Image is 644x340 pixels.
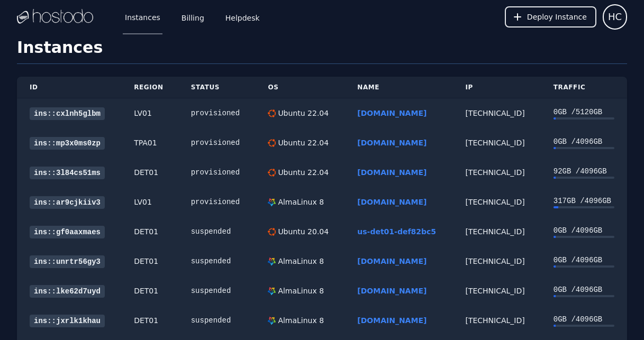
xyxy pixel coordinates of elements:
div: 0 GB / 4096 GB [554,314,614,325]
img: Ubuntu 22.04 [268,139,276,147]
button: Deploy Instance [505,6,596,27]
img: AlmaLinux 8 [268,317,276,325]
div: suspended [191,286,243,296]
th: Name [344,77,452,98]
a: ins::jxrlk1khau [30,315,105,327]
div: 0 GB / 5120 GB [554,107,614,117]
span: Deploy Instance [527,12,587,22]
div: LV01 [134,108,166,118]
div: 0 GB / 4096 GB [554,255,614,265]
div: provisioned [191,197,243,207]
div: [TECHNICAL_ID] [465,167,528,178]
div: Ubuntu 20.04 [276,226,329,237]
div: 92 GB / 4096 GB [554,166,614,177]
div: AlmaLinux 8 [276,197,324,207]
div: DET01 [134,286,166,296]
div: 317 GB / 4096 GB [554,196,614,206]
div: suspended [191,315,243,326]
a: [DOMAIN_NAME] [357,257,427,265]
div: LV01 [134,197,166,207]
div: 0 GB / 4096 GB [554,225,614,236]
a: [DOMAIN_NAME] [357,139,427,147]
div: DET01 [134,315,166,326]
div: [TECHNICAL_ID] [465,108,528,118]
img: AlmaLinux 8 [268,258,276,265]
div: DET01 [134,256,166,267]
button: User menu [603,4,627,30]
div: suspended [191,226,243,237]
a: [DOMAIN_NAME] [357,168,427,177]
a: us-det01-def82bc5 [357,227,436,236]
div: TPA01 [134,137,166,148]
img: Ubuntu 22.04 [268,109,276,117]
a: ins::gf0aaxmaes [30,226,105,238]
img: AlmaLinux 8 [268,198,276,206]
img: Logo [17,9,93,25]
div: 0 GB / 4096 GB [554,136,614,147]
a: [DOMAIN_NAME] [357,316,427,325]
th: Region [121,77,178,98]
div: [TECHNICAL_ID] [465,286,528,296]
a: [DOMAIN_NAME] [357,198,427,206]
h1: Instances [17,38,627,64]
div: provisioned [191,137,243,148]
div: provisioned [191,167,243,178]
img: AlmaLinux 8 [268,287,276,295]
a: ins::3l84cs51ms [30,167,105,179]
div: AlmaLinux 8 [276,315,324,326]
div: provisioned [191,108,243,118]
a: ins::ar9cjkiiv3 [30,196,105,209]
div: DET01 [134,167,166,178]
span: HC [608,10,622,24]
a: [DOMAIN_NAME] [357,287,427,295]
a: ins::mp3x0ms0zp [30,137,105,150]
th: OS [255,77,344,98]
div: [TECHNICAL_ID] [465,197,528,207]
a: ins::cxlnh5glbm [30,107,105,120]
div: Ubuntu 22.04 [276,137,329,148]
a: ins::unrtr56gy3 [30,255,105,268]
div: [TECHNICAL_ID] [465,226,528,237]
div: AlmaLinux 8 [276,286,324,296]
img: Ubuntu 20.04 [268,228,276,236]
div: 0 GB / 4096 GB [554,284,614,295]
div: suspended [191,256,243,267]
div: DET01 [134,226,166,237]
div: Ubuntu 22.04 [276,108,329,118]
div: [TECHNICAL_ID] [465,315,528,326]
img: Ubuntu 22.04 [268,169,276,177]
div: [TECHNICAL_ID] [465,137,528,148]
div: Ubuntu 22.04 [276,167,329,178]
th: Traffic [541,77,627,98]
a: ins::lke62d7uyd [30,285,105,298]
th: Status [178,77,256,98]
div: [TECHNICAL_ID] [465,256,528,267]
div: AlmaLinux 8 [276,256,324,267]
a: [DOMAIN_NAME] [357,109,427,117]
th: IP [452,77,540,98]
th: ID [17,77,121,98]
